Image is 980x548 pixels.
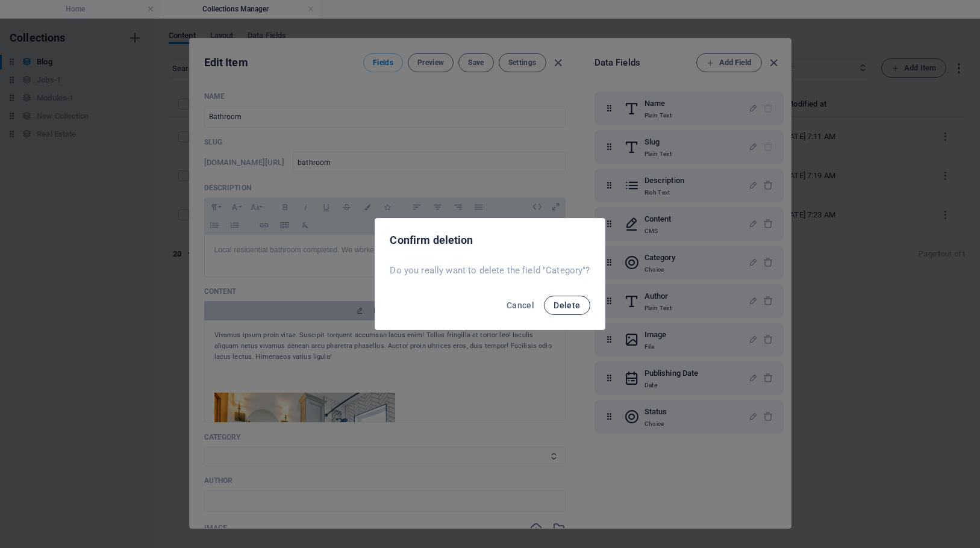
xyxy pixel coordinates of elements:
[390,264,590,276] p: Do you really want to delete the field "Category"?
[390,233,590,248] h2: Confirm deletion
[507,300,534,310] span: Cancel
[502,296,539,315] button: Cancel
[544,296,590,315] button: Delete
[554,300,580,310] span: Delete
